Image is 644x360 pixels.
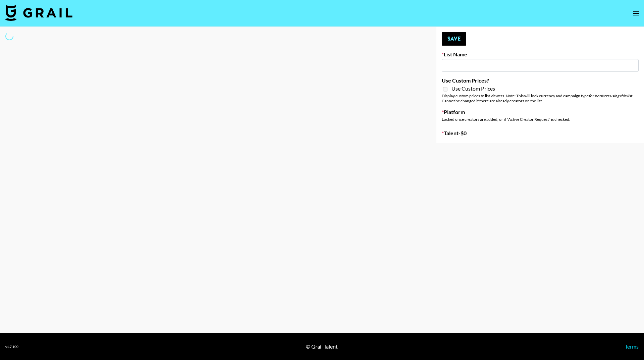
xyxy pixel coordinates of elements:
a: Terms [625,343,639,350]
button: Save [442,32,466,46]
label: List Name [442,51,639,58]
span: Use Custom Prices [451,85,495,92]
div: Locked once creators are added, or if "Active Creator Request" is checked. [442,117,639,122]
label: Use Custom Prices? [442,77,639,84]
label: Talent - $ 0 [442,130,639,137]
div: Display custom prices to list viewers. Note: This will lock currency and campaign type . Cannot b... [442,93,639,103]
label: Platform [442,109,639,115]
img: Grail Talent [5,5,72,21]
em: for bookers using this list [589,93,632,98]
div: v 1.7.100 [5,345,18,349]
div: © Grail Talent [306,343,338,350]
button: open drawer [629,7,643,20]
